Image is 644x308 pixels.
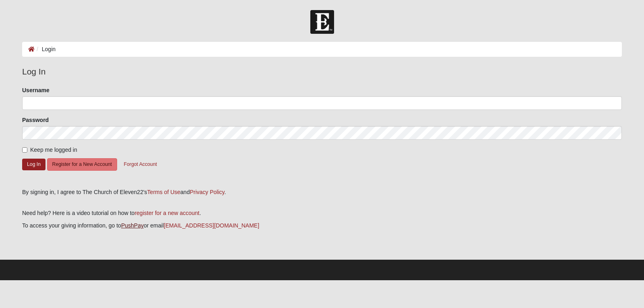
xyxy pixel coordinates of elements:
[22,209,622,217] p: Need help? Here is a video tutorial on how to .
[22,116,49,124] label: Password
[35,45,56,54] li: Login
[310,10,334,34] img: Church of Eleven22 Logo
[147,189,180,195] a: Terms of Use
[22,188,622,196] div: By signing in, I agree to The Church of Eleven22's and .
[121,222,144,229] a: PushPay
[30,147,77,153] span: Keep me logged in
[190,189,224,195] a: Privacy Policy
[47,158,117,171] button: Register for a New Account
[22,147,27,153] input: Keep me logged in
[22,86,50,94] label: Username
[119,158,162,171] button: Forgot Account
[22,65,622,78] legend: Log In
[164,222,259,229] a: [EMAIL_ADDRESS][DOMAIN_NAME]
[134,210,199,216] a: register for a new account
[22,221,622,230] p: To access your giving information, go to or email
[22,159,45,170] button: Log In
